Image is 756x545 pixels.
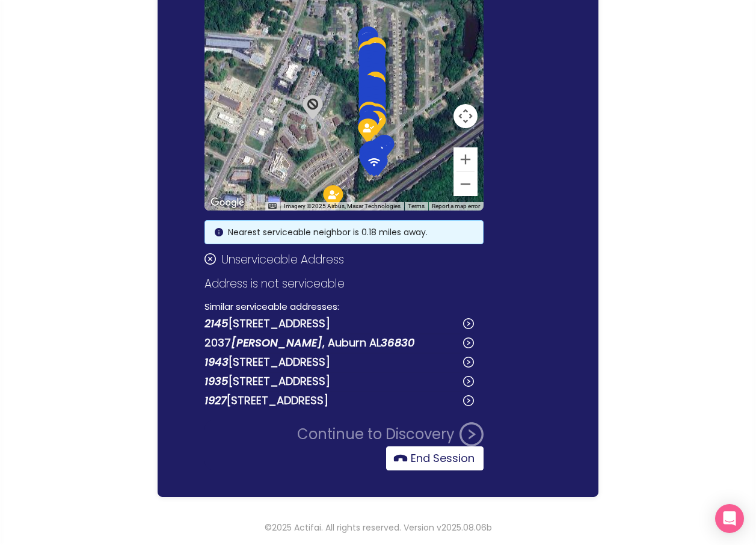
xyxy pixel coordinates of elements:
[432,203,480,209] a: Report a map error
[284,203,401,209] span: Imagery ©2025 Airbus, Maxar Technologies
[207,195,247,211] img: Google
[386,446,484,470] button: End Session
[453,172,478,196] button: Zoom out
[204,333,474,353] button: 2037[PERSON_NAME], Auburn AL36830
[204,276,345,292] span: Address is not serviceable
[453,104,478,128] button: Map camera controls
[204,300,484,314] p: Similar serviceable addresses:
[207,195,247,211] a: Open this area in Google Maps (opens a new window)
[204,253,216,265] span: close-circle
[215,228,223,236] span: info-circle
[204,372,474,391] button: 1935[STREET_ADDRESS]
[228,226,473,239] div: Nearest serviceable neighbor is 0.18 miles away.
[408,203,425,209] a: Terms
[453,147,478,171] button: Zoom in
[221,251,344,268] span: Unserviceable Address
[268,202,277,211] button: Keyboard shortcuts
[204,353,474,372] button: 1943[STREET_ADDRESS]
[715,504,744,533] div: Open Intercom Messenger
[204,314,474,333] button: 2145[STREET_ADDRESS]
[204,391,474,410] button: 1927[STREET_ADDRESS]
